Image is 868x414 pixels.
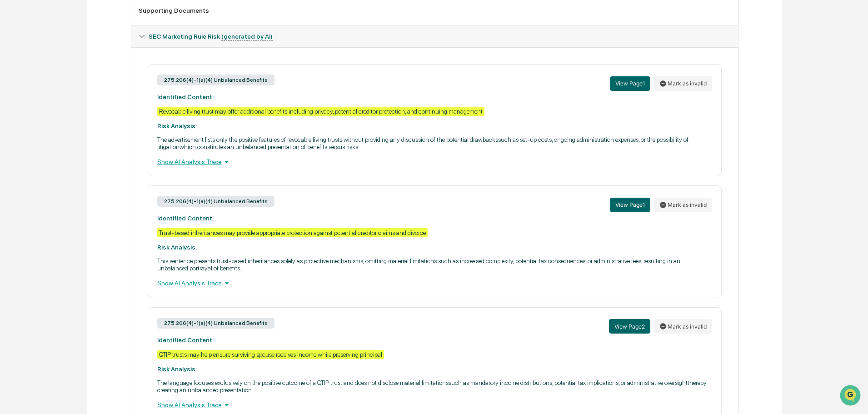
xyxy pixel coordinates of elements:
button: Mark as invalid [654,319,712,334]
iframe: Open customer support [839,384,863,409]
div: We're available if you need us! [41,79,125,86]
div: Show AI Analysis Trace [157,157,712,167]
span: [PERSON_NAME] [28,124,74,131]
strong: Risk Analysis: [157,244,197,251]
span: SEC Marketing Rule Risk [149,33,273,40]
strong: Identified Content: [157,336,214,344]
div: 🖐️ [9,162,16,170]
div: SEC Marketing Rule Risk (generated by AI) [131,25,738,47]
img: 8933085812038_c878075ebb4cc5468115_72.jpg [19,70,35,86]
div: 275.206(4)-1(a)(4) Unbalanced Benefits [157,75,274,85]
div: Start new chat [41,70,149,79]
button: View Page1 [610,198,650,212]
button: Mark as invalid [654,198,712,212]
u: (generated by AI) [221,33,273,40]
div: Revocable living trust may offer additional benefits including privacy, potential creditor protec... [157,107,484,116]
span: • [75,124,79,131]
span: Data Lookup [18,179,57,188]
div: Past conversations [9,101,61,108]
div: 275.206(4)-1(a)(4) Unbalanced Benefits [157,318,274,329]
p: The advertisement lists only the positive features of revocable living trusts without providing a... [157,136,712,150]
span: Attestations [75,161,113,170]
strong: Identified Content: [157,93,214,100]
button: View Page2 [609,319,650,334]
a: Powered byPylon [64,200,110,208]
span: Pylon [90,201,110,208]
div: Show AI Analysis Trace [157,278,712,288]
img: 1746055101610-c473b297-6a78-478c-a979-82029cc54cd1 [18,124,25,131]
a: 🖐️Preclearance [5,158,62,174]
div: Trust-based inheritances may provide appropriate protection against potential creditor claims and... [157,228,428,237]
div: 🗄️ [66,162,73,170]
div: Supporting Documents [139,7,731,14]
div: Show AI Analysis Trace [157,400,712,410]
p: The language focuses exclusively on the positive outcome of a QTIP trust and does not disclose ma... [157,379,712,394]
div: 275.206(4)-1(a)(4) Unbalanced Benefits [157,196,274,207]
strong: Risk Analysis: [157,365,197,373]
strong: Risk Analysis: [157,122,197,130]
strong: Identified Content: [157,214,214,222]
img: 1746055101610-c473b297-6a78-478c-a979-82029cc54cd1 [9,70,25,86]
button: View Page1 [610,76,650,91]
img: Jack Rasmussen [9,115,24,130]
span: Preclearance [18,161,59,170]
p: This sentence presents trust-based inheritances solely as protective mechanisms, omitting materia... [157,257,712,272]
span: [DATE] [80,124,99,131]
a: 🗄️Attestations [62,158,116,174]
button: See all [141,99,165,110]
a: 🔎Data Lookup [5,175,61,191]
button: Start new chat [155,72,165,83]
div: 🔎 [9,180,16,187]
button: Mark as invalid [654,76,712,91]
div: QTIP trusts may help ensure surviving spouse receives income while preserving principal [157,350,384,359]
p: How can we help? [9,19,165,34]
